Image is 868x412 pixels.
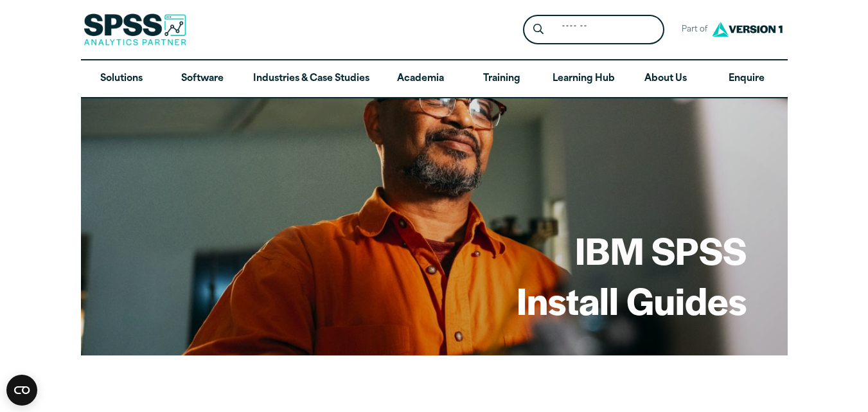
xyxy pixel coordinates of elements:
[6,375,37,406] button: Open CMP widget
[81,60,788,98] nav: Desktop version of site main menu
[81,60,162,98] a: Solutions
[461,60,542,98] a: Training
[675,21,709,39] span: Part of
[625,60,706,98] a: About Us
[380,60,461,98] a: Academia
[533,24,544,35] svg: Search magnifying glass icon
[542,60,625,98] a: Learning Hub
[526,18,550,42] button: Search magnifying glass icon
[709,17,786,41] img: Version1 Logo
[243,60,380,98] a: Industries & Case Studies
[162,60,243,98] a: Software
[706,60,787,98] a: Enquire
[523,15,664,45] form: Site Header Search Form
[517,225,747,325] h1: IBM SPSS Install Guides
[84,13,186,46] img: SPSS Analytics Partner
